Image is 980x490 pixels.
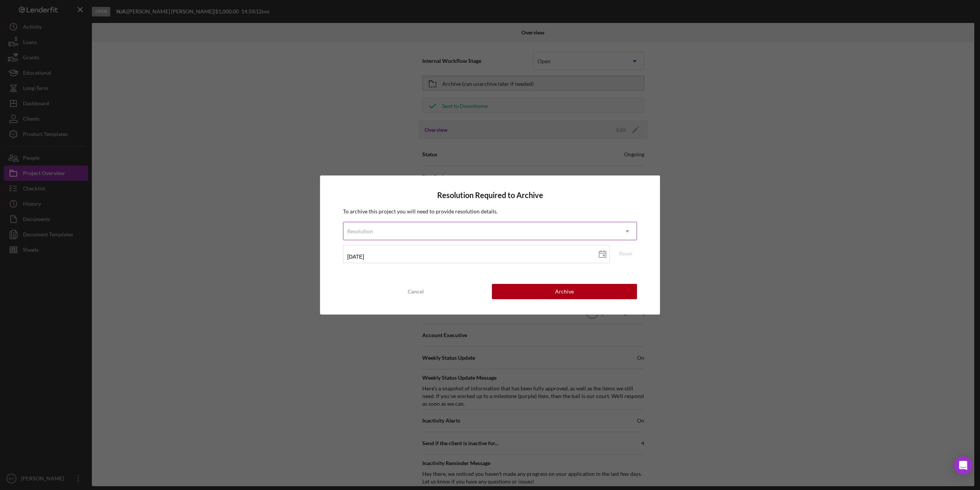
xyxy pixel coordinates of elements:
[614,248,637,259] button: Reset
[408,284,424,299] div: Cancel
[492,284,637,299] button: Archive
[343,191,637,200] h4: Resolution Required to Archive
[343,284,488,299] button: Cancel
[347,228,373,234] div: Resolution
[343,207,637,216] p: To archive this project you will need to provide resolution details.
[954,456,972,475] div: Open Intercom Messenger
[619,248,632,259] div: Reset
[555,284,574,299] div: Archive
